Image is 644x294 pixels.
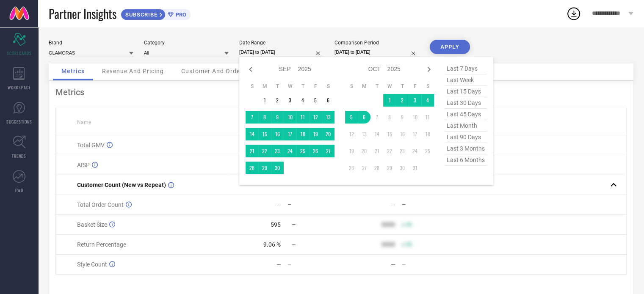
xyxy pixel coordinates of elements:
span: Total Order Count [77,201,124,208]
div: Brand [49,40,133,46]
span: AISP [77,162,90,168]
div: 9999 [381,241,395,248]
div: — [287,261,340,267]
div: — [402,202,455,208]
div: Date Range [239,40,324,46]
div: Category [144,40,229,46]
span: last 90 days [445,132,487,143]
td: Sat Sep 27 2025 [322,145,334,157]
td: Wed Sep 10 2025 [284,111,296,124]
span: Customer And Orders [181,68,246,74]
div: 9.06 % [263,241,281,248]
td: Sun Oct 12 2025 [345,128,358,140]
td: Sat Oct 04 2025 [421,94,434,107]
td: Sat Oct 25 2025 [421,145,434,157]
button: APPLY [430,40,470,54]
div: Open download list [566,6,581,21]
div: Next month [424,64,434,74]
span: WORKSPACE [8,84,31,91]
td: Sun Oct 05 2025 [345,111,358,124]
td: Mon Oct 20 2025 [358,145,370,157]
span: last 3 months [445,143,487,154]
td: Fri Oct 24 2025 [409,145,421,157]
th: Monday [358,83,370,90]
th: Sunday [345,83,358,90]
td: Tue Sep 23 2025 [271,145,284,157]
td: Thu Oct 23 2025 [396,145,409,157]
th: Friday [409,83,421,90]
td: Wed Oct 29 2025 [383,162,396,174]
td: Sun Oct 19 2025 [345,145,358,157]
span: Total GMV [77,142,105,148]
div: Previous month [246,64,256,74]
div: — [402,261,455,267]
td: Sun Sep 07 2025 [246,111,258,124]
td: Mon Sep 08 2025 [258,111,271,124]
td: Tue Oct 21 2025 [370,145,383,157]
td: Mon Sep 01 2025 [258,94,271,107]
td: Fri Sep 19 2025 [309,128,322,140]
span: TRENDS [12,153,26,159]
th: Wednesday [284,83,296,90]
td: Wed Oct 15 2025 [383,128,396,140]
th: Friday [309,83,322,90]
td: Wed Oct 01 2025 [383,94,396,107]
span: Metrics [61,68,85,74]
th: Thursday [396,83,409,90]
td: Wed Oct 08 2025 [383,111,396,124]
td: Tue Sep 02 2025 [271,94,284,107]
td: Thu Sep 04 2025 [296,94,309,107]
td: Thu Sep 11 2025 [296,111,309,124]
th: Saturday [322,83,334,90]
td: Thu Oct 16 2025 [396,128,409,140]
td: Tue Sep 30 2025 [271,162,284,174]
span: 50 [406,242,412,247]
td: Fri Sep 12 2025 [309,111,322,124]
td: Sun Sep 28 2025 [246,162,258,174]
td: Thu Oct 02 2025 [396,94,409,107]
span: Style Count [77,261,107,268]
td: Mon Sep 22 2025 [258,145,271,157]
span: last 15 days [445,86,487,97]
a: SUBSCRIBEPRO [121,7,191,20]
th: Thursday [296,83,309,90]
span: SUGGESTIONS [6,118,32,125]
th: Monday [258,83,271,90]
td: Fri Sep 05 2025 [309,94,322,107]
td: Wed Sep 24 2025 [284,145,296,157]
td: Fri Oct 10 2025 [409,111,421,124]
div: — [276,201,281,208]
td: Thu Sep 25 2025 [296,145,309,157]
div: 9999 [381,221,395,228]
span: SCORECARDS [7,50,32,56]
td: Wed Sep 03 2025 [284,94,296,107]
span: Name [77,119,91,125]
td: Sat Sep 20 2025 [322,128,334,140]
div: Metrics [55,87,627,97]
td: Sun Sep 21 2025 [246,145,258,157]
td: Wed Oct 22 2025 [383,145,396,157]
div: — [276,261,281,268]
span: PRO [174,11,186,18]
span: Partner Insights [49,5,116,22]
td: Sat Sep 06 2025 [322,94,334,107]
div: Comparison Period [334,40,419,46]
td: Thu Sep 18 2025 [296,128,309,140]
span: Return Percentage [77,241,126,248]
td: Sat Oct 11 2025 [421,111,434,124]
td: Tue Oct 14 2025 [370,128,383,140]
span: last week [445,74,487,86]
th: Wednesday [383,83,396,90]
span: — [292,242,296,247]
span: last 6 months [445,154,487,166]
span: Revenue And Pricing [102,68,164,74]
span: last 7 days [445,63,487,74]
td: Sat Sep 13 2025 [322,111,334,124]
td: Fri Oct 03 2025 [409,94,421,107]
td: Wed Sep 17 2025 [284,128,296,140]
td: Sat Oct 18 2025 [421,128,434,140]
td: Mon Oct 06 2025 [358,111,370,124]
td: Fri Sep 26 2025 [309,145,322,157]
td: Sun Sep 14 2025 [246,128,258,140]
input: Select comparison period [334,48,419,57]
